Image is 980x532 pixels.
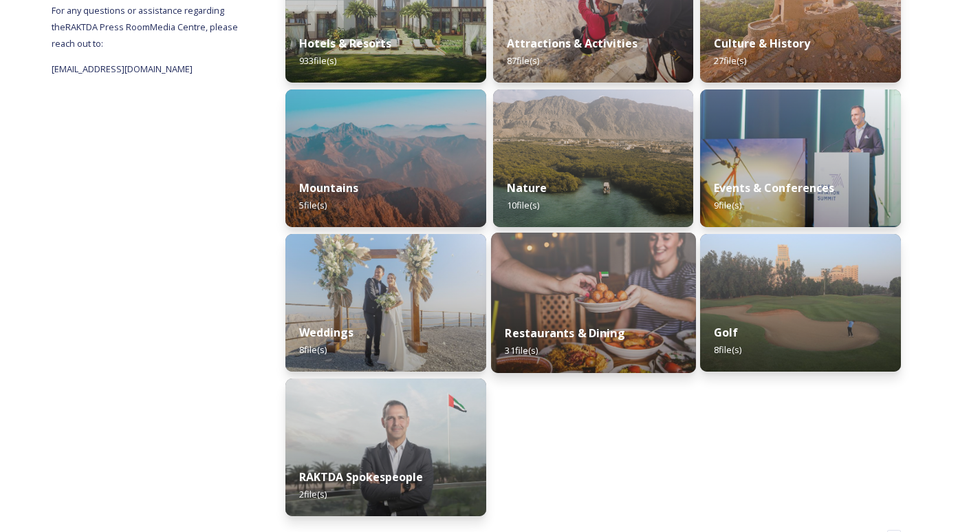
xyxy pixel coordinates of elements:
[299,469,423,485] strong: RAKTDA Spokespeople
[52,4,238,50] span: For any questions or assistance regarding the RAKTDA Press Room Media Centre, please reach out to:
[299,488,327,500] span: 2 file(s)
[700,89,901,227] img: 43bc6a4b-b786-4d98-b8e1-b86026dad6a6.jpg
[714,343,741,356] span: 8 file(s)
[299,343,327,356] span: 8 file(s)
[52,63,193,75] span: [EMAIL_ADDRESS][DOMAIN_NAME]
[714,199,741,211] span: 9 file(s)
[299,180,358,195] strong: Mountains
[505,344,538,357] span: 31 file(s)
[491,233,696,373] img: d36d2355-c23c-4ad7-81c7-64b1c23550e0.jpg
[285,89,486,227] img: f4b44afd-84a5-42f8-a796-2dedbf2b50eb.jpg
[505,326,624,341] strong: Restaurants & Dining
[714,180,834,195] strong: Events & Conferences
[507,54,539,67] span: 87 file(s)
[299,199,327,211] span: 5 file(s)
[299,54,336,67] span: 933 file(s)
[700,234,901,372] img: f466d538-3deb-466c-bcc7-2195f0191b25.jpg
[299,36,391,51] strong: Hotels & Resorts
[507,199,539,211] span: 10 file(s)
[714,54,746,67] span: 27 file(s)
[493,89,694,227] img: f0db2a41-4a96-4f71-8a17-3ff40b09c344.jpg
[714,36,810,51] strong: Culture & History
[507,180,547,195] strong: Nature
[507,36,638,51] strong: Attractions & Activities
[299,325,353,340] strong: Weddings
[285,379,486,516] img: c31c8ceb-515d-4687-9f3e-56b1a242d210.jpg
[285,234,486,372] img: c1cbaa8e-154c-4d4f-9379-c8e58e1c7ae4.jpg
[714,325,738,340] strong: Golf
